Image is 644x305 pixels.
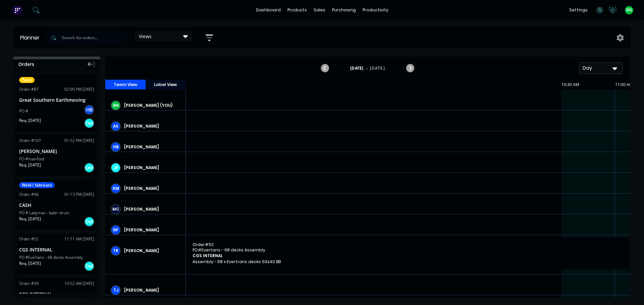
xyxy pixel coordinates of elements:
[84,261,94,271] div: Del
[124,206,180,212] div: [PERSON_NAME]
[124,287,180,293] div: [PERSON_NAME]
[583,65,613,72] div: Day
[284,5,310,15] div: products
[19,138,41,144] div: Order # 107
[359,5,392,15] div: productivity
[84,105,94,115] div: HB
[124,165,180,171] div: [PERSON_NAME]
[579,62,623,74] button: Day
[19,118,41,124] span: Req. [DATE]
[19,108,28,114] div: PO #
[253,5,284,15] a: dashboard
[321,64,329,72] button: Previous page
[19,291,94,298] div: CGS INTERNAL
[84,163,94,173] div: Del
[19,254,83,260] div: PO #Evertans - 68 decks Assembly
[124,123,180,129] div: [PERSON_NAME]
[19,210,69,216] div: PO # Ladyman - baler drum
[146,80,186,90] button: Label View
[19,77,35,83] span: Paint
[111,285,121,295] div: TJ
[20,34,43,42] div: Planner
[124,102,180,108] div: [PERSON_NAME] (You)
[84,217,94,227] div: Del
[64,86,94,92] div: 02:09 PM [DATE]
[105,80,146,90] button: Team View
[111,183,121,194] div: KM
[111,225,121,235] div: NF
[18,61,34,68] span: Orders
[19,156,44,162] div: PO #manifold
[626,7,632,13] span: BN
[19,202,94,209] div: CASH
[19,246,94,253] div: CGS INTERNAL
[19,182,55,188] span: Weld / fabricate
[561,80,615,90] div: 10:30 AM
[111,121,121,131] div: AS
[124,227,180,233] div: [PERSON_NAME]
[19,192,39,198] div: Order # 96
[111,204,121,214] div: MC
[124,248,180,254] div: [PERSON_NAME]
[111,142,121,152] div: HB
[124,144,180,150] div: [PERSON_NAME]
[124,185,180,192] div: [PERSON_NAME]
[310,5,329,15] div: sales
[12,5,22,15] img: Factory
[139,33,152,40] span: Views
[370,65,385,71] span: [DATE]
[19,281,39,287] div: Order # 39
[19,96,94,103] div: Great Southern Earthmoving
[111,246,121,256] div: TR
[84,118,94,128] div: Del
[64,281,94,287] div: 10:52 AM [DATE]
[566,5,591,15] div: settings
[111,163,121,173] div: JP
[64,192,94,198] div: 01:13 PM [DATE]
[19,148,94,155] div: [PERSON_NAME]
[366,64,368,72] span: -
[19,236,39,242] div: Order # 52
[406,64,414,72] button: Next page
[19,216,41,222] span: Req. [DATE]
[111,100,121,110] div: BN
[329,5,359,15] div: purchasing
[62,31,128,45] input: Search for orders...
[19,162,41,168] span: Req. [DATE]
[19,260,41,266] span: Req. [DATE]
[350,65,364,71] strong: [DATE]
[19,86,39,92] div: Order # 87
[64,138,94,144] div: 01:52 PM [DATE]
[64,236,94,242] div: 11:11 AM [DATE]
